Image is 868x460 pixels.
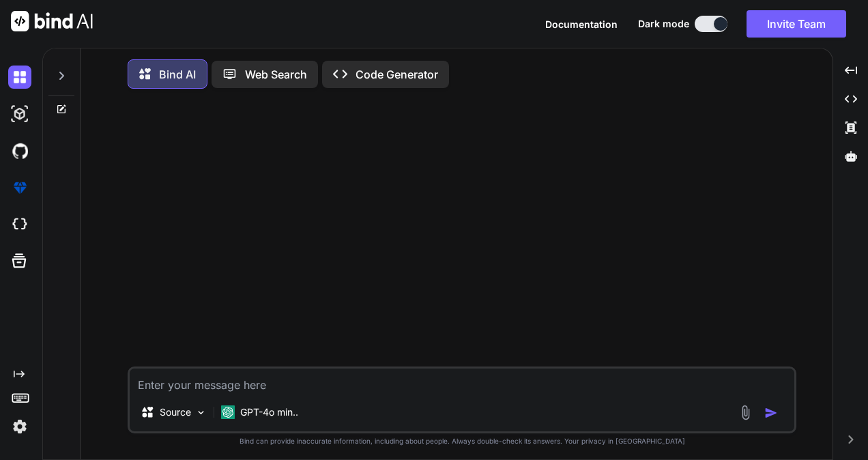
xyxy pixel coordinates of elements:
img: cloudideIcon [8,213,31,236]
p: Web Search [245,66,307,83]
img: icon [764,406,778,420]
button: Invite Team [747,10,846,38]
img: githubDark [8,139,31,162]
img: Bind AI [11,11,93,31]
p: Bind AI [159,66,196,83]
img: settings [8,415,31,438]
img: GPT-4o mini [221,405,235,419]
p: GPT-4o min.. [240,405,298,419]
p: Bind can provide inaccurate information, including about people. Always double-check its answers.... [128,436,796,446]
span: Documentation [545,18,618,30]
img: Pick Models [195,407,207,418]
p: Source [160,405,191,419]
span: Dark mode [638,17,689,31]
img: darkAi-studio [8,102,31,126]
img: attachment [738,405,753,420]
img: darkChat [8,66,31,89]
button: Documentation [545,17,618,31]
img: premium [8,176,31,199]
p: Code Generator [356,66,438,83]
